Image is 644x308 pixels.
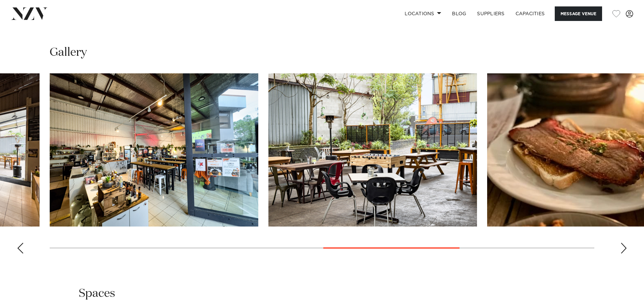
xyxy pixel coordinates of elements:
swiper-slide: 7 / 10 [268,73,477,227]
h2: Spaces [79,286,115,301]
a: BLOG [447,6,472,21]
swiper-slide: 6 / 10 [50,73,258,227]
a: SUPPLIERS [472,6,510,21]
a: Locations [399,6,447,21]
img: nzv-logo.png [11,7,48,20]
h2: Gallery [50,45,87,60]
a: Capacities [510,6,550,21]
button: Message Venue [555,6,602,21]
